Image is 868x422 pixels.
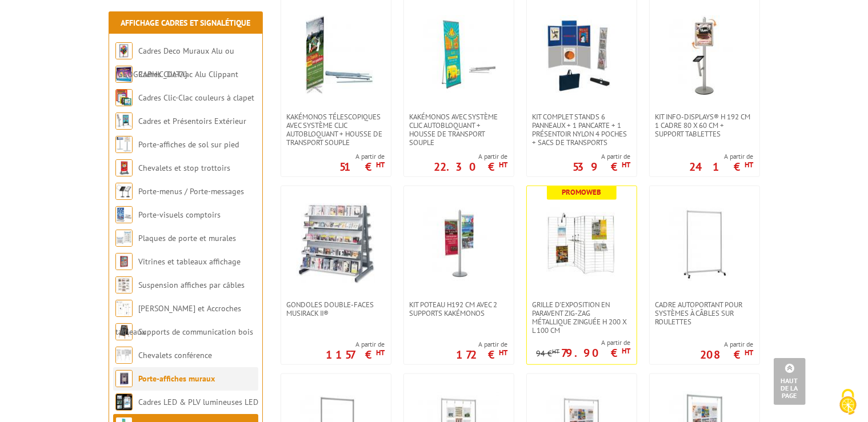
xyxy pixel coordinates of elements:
[774,358,806,405] a: Haut de la page
[138,397,258,407] a: Cadres LED & PLV lumineuses LED
[287,300,385,317] span: Gondoles double-faces Musirack II®
[419,15,499,95] img: kakémonos avec système clic autobloquant + housse de transport souple
[527,112,637,147] a: Kit complet stands 6 panneaux + 1 pancarte + 1 présentoir nylon 4 poches + sacs de transports
[340,163,385,170] p: 51 €
[115,136,133,153] img: Porte-affiches de sol sur pied
[690,152,754,161] span: A partir de
[296,15,376,95] img: Kakémonos télescopiques avec système clic autobloquant + housse de transport souple
[834,388,862,416] img: Cookies (fenêtre modale)
[377,160,385,170] sup: HT
[650,112,759,138] a: Kit Info-Displays® H 192 cm 1 cadre 80 x 60 cm + support Tablettes
[745,160,754,170] sup: HT
[297,203,375,283] img: Gondoles double-faces Musirack II®
[434,163,508,170] p: 22.30 €
[115,89,133,106] img: Cadres Clic-Clac couleurs à clapet
[701,340,754,349] span: A partir de
[410,300,508,317] span: Kit poteau H192 cm avec 2 supports kakémonos
[138,350,212,360] a: Chevalets conférence
[665,203,745,283] img: Cadre autoportant pour systèmes à câbles sur roulettes
[828,383,868,422] button: Cookies (fenêtre modale)
[533,112,631,147] span: Kit complet stands 6 panneaux + 1 pancarte + 1 présentoir nylon 4 poches + sacs de transports
[115,347,133,364] img: Chevalets conférence
[537,349,560,358] p: 94 €
[138,233,236,243] a: Plaques de porte et murales
[745,348,754,357] sup: HT
[326,340,385,349] span: A partir de
[622,160,631,170] sup: HT
[377,348,385,357] sup: HT
[287,112,385,147] span: Kakémonos télescopiques avec système clic autobloquant + housse de transport souple
[121,18,250,28] a: Affichage Cadres et Signalétique
[115,276,133,294] img: Suspension affiches par câbles
[281,112,391,147] a: Kakémonos télescopiques avec système clic autobloquant + housse de transport souple
[115,393,133,411] img: Cadres LED & PLV lumineuses LED
[457,340,508,349] span: A partir de
[542,203,622,283] img: Grille d'exposition en paravent zig-zag métallique Zinguée H 200 x L 100 cm
[138,116,246,126] a: Cadres et Présentoirs Extérieur
[138,93,254,103] a: Cadres Clic-Clac couleurs à clapet
[115,230,133,247] img: Plaques de porte et murales
[281,300,391,317] a: Gondoles double-faces Musirack II®
[115,112,133,130] img: Cadres et Présentoirs Extérieur
[655,112,754,138] span: Kit Info-Displays® H 192 cm 1 cadre 80 x 60 cm + support Tablettes
[138,186,244,196] a: Porte-menus / Porte-messages
[665,15,745,95] img: Kit Info-Displays® H 192 cm 1 cadre 80 x 60 cm + support Tablettes
[404,112,514,147] a: kakémonos avec système clic autobloquant + housse de transport souple
[434,152,508,161] span: A partir de
[138,327,253,337] a: Supports de communication bois
[573,163,631,170] p: 539 €
[457,351,508,358] p: 172 €
[138,163,230,173] a: Chevalets et stop trottoirs
[533,300,631,335] span: Grille d'exposition en paravent zig-zag métallique Zinguée H 200 x L 100 cm
[115,183,133,200] img: Porte-menus / Porte-messages
[573,152,631,161] span: A partir de
[562,349,631,356] p: 79.90 €
[404,300,514,317] a: Kit poteau H192 cm avec 2 supports kakémonos
[542,15,622,95] img: Kit complet stands 6 panneaux + 1 pancarte + 1 présentoir nylon 4 poches + sacs de transports
[115,42,133,59] img: Cadres Deco Muraux Alu ou Bois
[655,300,754,326] span: Cadre autoportant pour systèmes à câbles sur roulettes
[650,300,759,326] a: Cadre autoportant pour systèmes à câbles sur roulettes
[410,112,508,147] span: kakémonos avec système clic autobloquant + housse de transport souple
[115,370,133,387] img: Porte-affiches muraux
[115,159,133,176] img: Chevalets et stop trottoirs
[499,160,508,170] sup: HT
[701,351,754,358] p: 208 €
[527,300,637,335] a: Grille d'exposition en paravent zig-zag métallique Zinguée H 200 x L 100 cm
[115,206,133,223] img: Porte-visuels comptoirs
[419,203,499,283] img: Kit poteau H192 cm avec 2 supports kakémonos
[537,338,631,347] span: A partir de
[115,253,133,270] img: Vitrines et tableaux affichage
[115,46,234,79] a: Cadres Deco Muraux Alu ou [GEOGRAPHIC_DATA]
[115,300,133,317] img: Cimaises et Accroches tableaux
[138,210,221,220] a: Porte-visuels comptoirs
[622,346,631,356] sup: HT
[499,348,508,357] sup: HT
[138,69,238,79] a: Cadres Clic-Clac Alu Clippant
[138,280,245,290] a: Suspension affiches par câbles
[340,152,385,161] span: A partir de
[326,351,385,358] p: 1157 €
[115,303,241,337] a: [PERSON_NAME] et Accroches tableaux
[138,256,241,267] a: Vitrines et tableaux affichage
[138,139,239,150] a: Porte-affiches de sol sur pied
[690,163,754,170] p: 241 €
[562,187,601,197] b: Promoweb
[553,347,560,355] sup: HT
[138,373,215,384] a: Porte-affiches muraux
